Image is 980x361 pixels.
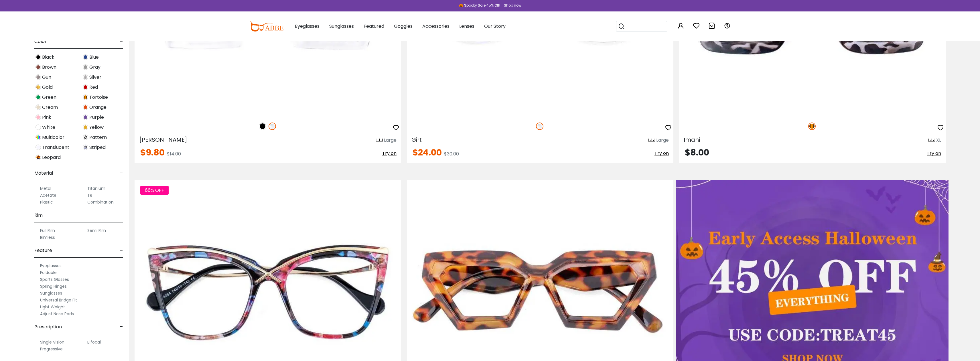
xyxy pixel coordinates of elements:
[382,150,397,157] span: Try on
[89,124,104,131] span: Yellow
[36,74,41,80] img: Gun
[42,64,56,71] span: Brown
[40,234,55,241] label: Rimless
[40,310,74,317] label: Adjust Nose Pads
[394,23,413,29] span: Goggles
[36,104,41,110] img: Cream
[444,151,459,157] span: $30.00
[422,23,449,29] span: Accessories
[87,185,105,192] label: Titanium
[40,283,67,290] label: Spring Hinges
[40,346,63,352] label: Progressive
[329,23,354,29] span: Sunglasses
[89,84,98,91] span: Red
[83,64,88,70] img: Gray
[83,94,88,100] img: Tortoise
[413,146,442,159] span: $24.00
[42,124,55,131] span: White
[928,138,935,143] img: size ruler
[34,166,53,180] span: Material
[119,35,123,48] span: -
[40,290,62,297] label: Sunglasses
[36,84,41,90] img: Gold
[42,94,56,101] span: Green
[42,144,69,151] span: Translucent
[259,123,266,130] img: Black
[83,125,88,130] img: Yellow
[459,3,500,8] div: 🎃 Spooky Sale 45% Off!
[484,23,506,29] span: Our Story
[40,199,53,206] label: Plastic
[42,54,54,61] span: Black
[89,64,100,71] span: Gray
[654,148,669,159] button: Try on
[42,114,51,121] span: Pink
[139,136,187,144] span: [PERSON_NAME]
[459,23,474,29] span: Lenses
[119,244,123,257] span: -
[382,148,397,159] button: Try on
[42,134,64,141] span: Multicolor
[83,54,88,60] img: Blue
[119,320,123,334] span: -
[34,208,43,222] span: Rim
[40,185,51,192] label: Metal
[684,136,700,144] span: Imani
[140,186,169,195] span: 66% OFF
[83,74,88,80] img: Silver
[83,104,88,110] img: Orange
[384,137,397,144] div: Large
[295,23,320,29] span: Eyeglasses
[87,199,114,206] label: Combination
[89,74,101,81] span: Silver
[36,94,41,100] img: Green
[42,104,58,111] span: Cream
[42,84,53,91] span: Gold
[40,297,77,303] label: Universal Bridge Fit
[34,244,52,257] span: Feature
[34,320,62,334] span: Prescription
[89,94,108,101] span: Tortoise
[83,145,88,150] img: Striped
[269,123,276,130] img: Clear
[119,166,123,180] span: -
[656,137,669,144] div: Large
[364,23,384,29] span: Featured
[376,138,383,143] img: size ruler
[89,54,99,61] span: Blue
[36,155,41,160] img: Leopard
[250,21,283,31] img: abbeglasses.com
[42,154,61,161] span: Leopard
[654,150,669,157] span: Try on
[140,146,165,159] span: $9.80
[40,339,64,346] label: Single Vision
[89,114,104,121] span: Purple
[411,136,422,144] span: Girt
[34,35,47,48] span: Color
[40,262,62,269] label: Eyeglasses
[40,303,65,310] label: Light Weight
[36,64,41,70] img: Brown
[504,3,521,8] div: Shop now
[927,148,941,159] button: Try on
[42,74,51,81] span: Gun
[89,104,107,111] span: Orange
[808,123,816,130] img: Tortoise
[89,144,106,151] span: Striped
[89,134,107,141] span: Pattern
[119,208,123,222] span: -
[685,146,709,159] span: $8.00
[36,54,41,60] img: Black
[87,339,101,346] label: Bifocal
[40,269,57,276] label: Foldable
[40,227,55,234] label: Full Rim
[83,115,88,120] img: Purple
[927,150,941,157] span: Try on
[936,137,941,144] div: XL
[648,138,655,143] img: size ruler
[87,192,92,199] label: TR
[36,125,41,130] img: White
[40,276,69,283] label: Sports Glasses
[83,84,88,90] img: Red
[40,192,56,199] label: Acetate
